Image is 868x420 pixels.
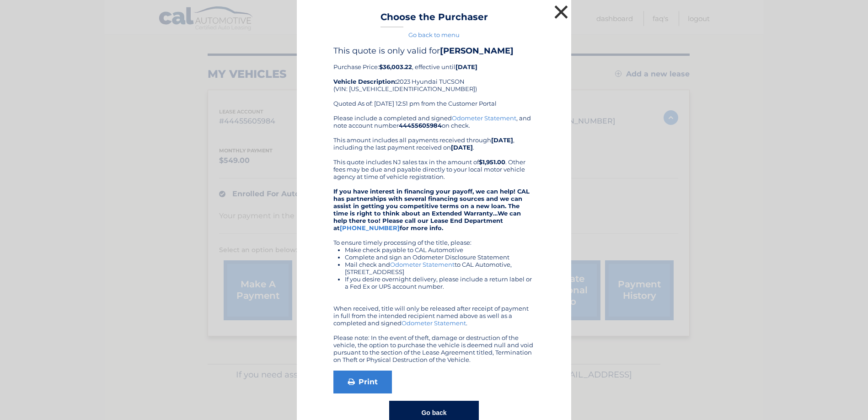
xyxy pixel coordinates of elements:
[333,371,392,393] a: Print
[402,319,466,327] a: Odometer Statement
[440,46,514,56] b: [PERSON_NAME]
[479,158,505,166] b: $1,951.00
[345,253,535,261] li: Complete and sign an Odometer Disclosure Statement
[552,3,570,21] button: ×
[333,46,535,114] div: Purchase Price: , effective until 2023 Hyundai TUCSON (VIN: [US_VEHICLE_IDENTIFICATION_NUMBER]) Q...
[340,224,400,232] a: [PHONE_NUMBER]
[399,122,442,129] b: 44455605984
[333,46,535,56] h4: This quote is only valid for
[333,114,535,363] div: Please include a completed and signed , and note account number on check. This amount includes al...
[333,188,530,232] strong: If you have interest in financing your payoff, we can help! CAL has partnerships with several fin...
[333,78,396,85] strong: Vehicle Description:
[390,261,455,268] a: Odometer Statement
[345,261,535,275] li: Mail check and to CAL Automotive, [STREET_ADDRESS]
[345,246,535,253] li: Make check payable to CAL Automotive
[455,63,477,70] b: [DATE]
[452,114,516,122] a: Odometer Statement
[379,63,412,70] b: $36,003.22
[345,275,535,290] li: If you desire overnight delivery, please include a return label or a Fed Ex or UPS account number.
[451,144,473,151] b: [DATE]
[491,136,513,144] b: [DATE]
[408,31,460,38] a: Go back to menu
[380,11,488,27] h3: Choose the Purchaser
